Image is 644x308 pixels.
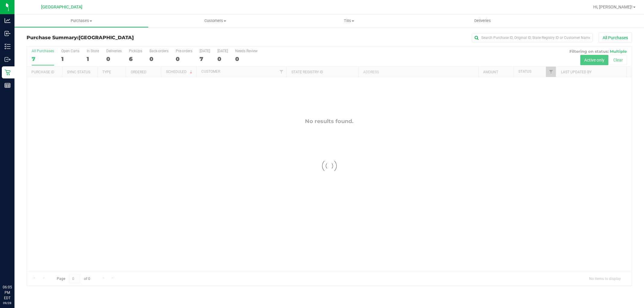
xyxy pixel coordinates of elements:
[5,56,11,62] inline-svg: Outbound
[282,18,415,24] span: Tills
[466,18,499,24] span: Deliveries
[14,14,148,27] a: Purchases
[416,14,549,27] a: Deliveries
[5,82,11,88] inline-svg: Reports
[472,33,593,42] input: Search Purchase ID, Original ID, State Registry ID or Customer Name...
[148,14,282,27] a: Customers
[599,33,632,43] button: All Purchases
[27,35,228,40] h3: Purchase Summary:
[5,43,11,49] inline-svg: Inventory
[14,18,148,24] span: Purchases
[282,14,416,27] a: Tills
[6,260,24,278] iframe: Resource center
[149,18,282,24] span: Customers
[3,284,12,301] p: 06:05 PM EDT
[5,17,11,24] inline-svg: Analytics
[3,301,12,305] p: 09/28
[78,35,134,40] span: [GEOGRAPHIC_DATA]
[593,5,633,9] span: Hi, [PERSON_NAME]!
[5,30,11,37] inline-svg: Inbound
[41,5,82,10] span: [GEOGRAPHIC_DATA]
[5,69,11,75] inline-svg: Retail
